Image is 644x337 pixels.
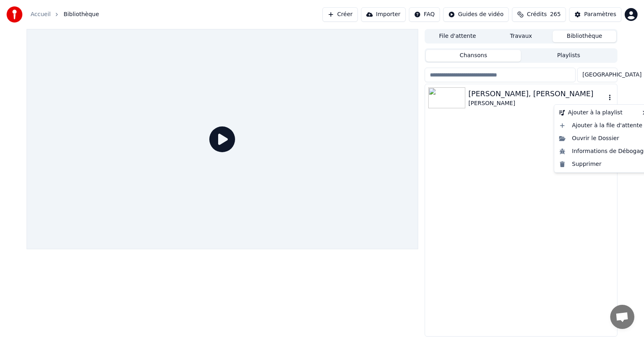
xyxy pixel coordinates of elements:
button: FAQ [409,7,440,22]
span: 265 [550,10,561,19]
button: Bibliothèque [553,31,616,42]
a: Accueil [31,10,51,19]
a: Ouvrir le chat [610,305,634,329]
img: youka [6,6,23,23]
button: File d'attente [426,31,489,42]
div: Paramètres [584,10,616,19]
span: [GEOGRAPHIC_DATA] [582,71,642,79]
button: Playlists [521,50,616,62]
span: Bibliothèque [64,10,99,19]
div: [PERSON_NAME] [469,99,606,108]
button: Chansons [426,50,521,62]
div: [PERSON_NAME], [PERSON_NAME] [469,88,606,99]
button: Créer [322,7,358,22]
button: Paramètres [569,7,621,22]
span: Crédits [527,10,547,19]
button: Guides de vidéo [443,7,509,22]
button: Crédits265 [512,7,566,22]
button: Travaux [489,31,553,42]
nav: breadcrumb [31,10,99,19]
button: Importer [361,7,406,22]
